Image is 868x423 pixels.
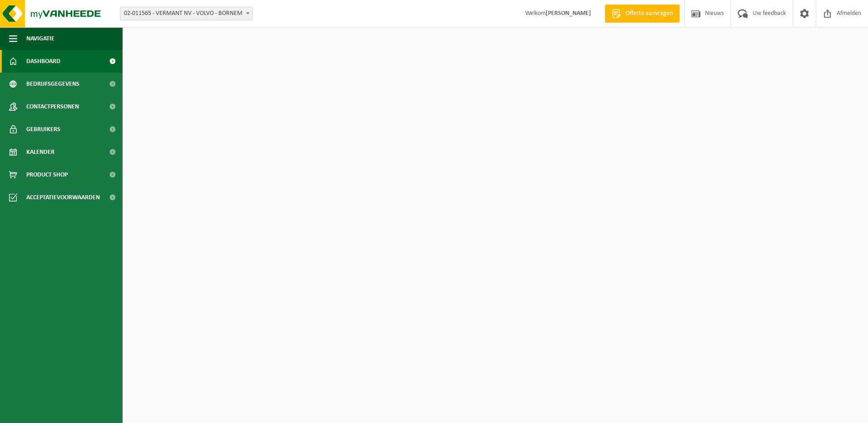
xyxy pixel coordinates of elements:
span: Offerte aanvragen [623,9,675,18]
a: Offerte aanvragen [605,5,680,23]
span: 02-011565 - VERMANT NV - VOLVO - BORNEM [120,7,252,20]
strong: [PERSON_NAME] [546,10,591,17]
span: Acceptatievoorwaarden [26,186,100,209]
span: Bedrijfsgegevens [26,73,79,95]
span: Kalender [26,141,54,163]
span: Navigatie [26,27,54,50]
span: Dashboard [26,50,60,73]
span: 02-011565 - VERMANT NV - VOLVO - BORNEM [120,7,253,20]
span: Contactpersonen [26,95,79,118]
span: Gebruikers [26,118,60,141]
span: Product Shop [26,163,68,186]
